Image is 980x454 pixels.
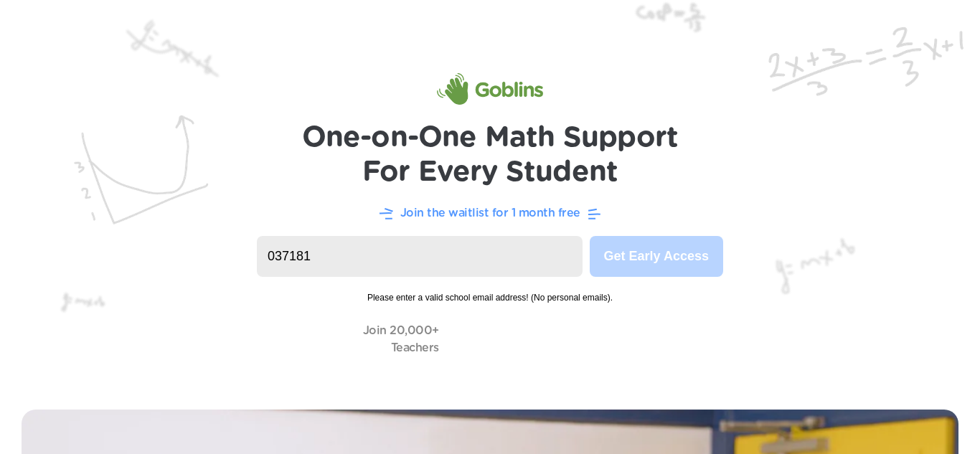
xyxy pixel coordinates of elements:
[590,236,723,277] button: Get Early Access
[302,120,679,189] h1: One-on-One Math Support For Every Student
[257,236,583,277] input: name@yourschool.org
[257,277,723,304] span: Please enter a valid school email address! (No personal emails).
[400,204,580,222] p: Join the waitlist for 1 month free
[363,322,439,356] p: Join 20,000+ Teachers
